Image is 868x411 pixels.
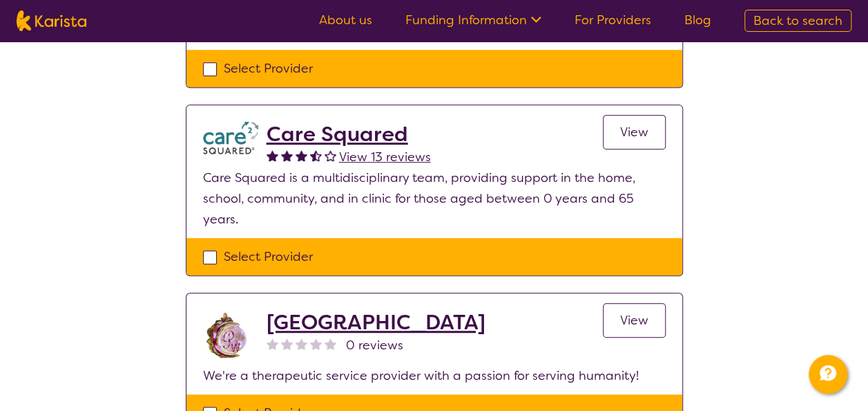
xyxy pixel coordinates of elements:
img: nonereviewstar [296,338,307,349]
img: fullstar [281,149,293,161]
img: emptystar [325,149,336,161]
img: fullstar [296,149,307,161]
a: View [603,303,666,338]
a: Back to search [744,10,851,32]
img: Karista logo [17,10,86,31]
img: watfhvlxxexrmzu5ckj6.png [203,122,258,154]
span: Back to search [753,12,842,29]
img: nonereviewstar [281,338,293,349]
img: nonereviewstar [267,338,278,349]
img: rfp8ty096xuptqd48sbm.jpg [203,310,258,365]
span: View 13 reviews [339,149,431,165]
button: Channel Menu [809,355,847,394]
span: View [620,124,648,140]
p: We're a therapeutic service provider with a passion for serving humanity! [203,365,666,386]
img: nonereviewstar [310,338,322,349]
a: [GEOGRAPHIC_DATA] [267,310,485,335]
a: About us [319,12,372,28]
a: For Providers [575,12,651,28]
span: View [620,312,648,329]
a: View [603,115,666,149]
img: fullstar [267,149,278,161]
a: Care Squared [267,122,431,147]
img: nonereviewstar [325,338,336,349]
img: halfstar [310,149,322,161]
a: Funding Information [405,12,541,28]
a: View 13 reviews [339,147,431,167]
a: Blog [684,12,711,28]
p: Care Squared is a multidisciplinary team, providing support in the home, school, community, and i... [203,167,666,230]
span: 0 reviews [346,335,403,356]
